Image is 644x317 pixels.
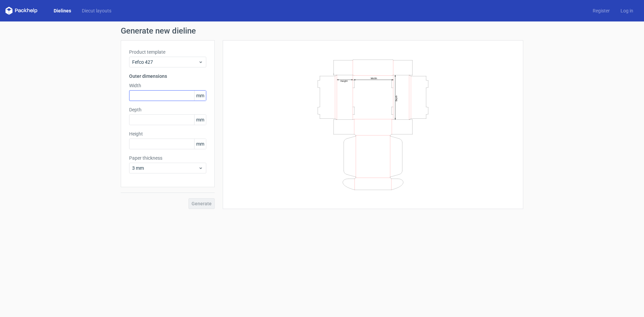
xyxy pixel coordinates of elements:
text: Depth [395,95,398,101]
span: mm [194,139,206,149]
span: 3 mm [132,165,198,171]
a: Register [587,7,615,14]
label: Height [129,130,206,137]
label: Depth [129,106,206,113]
a: Diecut layouts [76,7,117,14]
a: Dielines [48,7,76,14]
span: mm [194,91,206,101]
a: Log in [615,7,639,14]
h3: Outer dimensions [129,73,206,80]
text: Width [371,76,377,80]
h1: Generate new dieline [121,27,523,35]
label: Width [129,82,206,89]
label: Product template [129,49,206,55]
label: Paper thickness [129,155,206,161]
text: Height [340,80,347,82]
span: Fefco 427 [132,59,198,65]
span: mm [194,115,206,125]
